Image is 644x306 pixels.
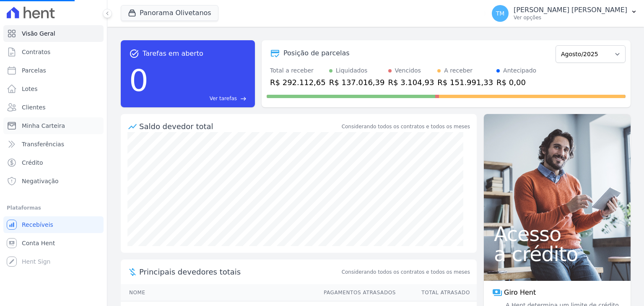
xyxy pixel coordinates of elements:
[3,25,104,42] a: Visão Geral
[396,284,477,301] th: Total Atrasado
[22,140,64,148] span: Transferências
[3,216,104,233] a: Recebíveis
[22,48,50,56] span: Contratos
[139,121,340,132] div: Saldo devedor total
[7,203,100,213] div: Plataformas
[22,66,46,75] span: Parcelas
[514,6,627,14] p: [PERSON_NAME] [PERSON_NAME]
[395,66,421,75] div: Vencidos
[444,66,473,75] div: A receber
[270,66,326,75] div: Total a receber
[3,99,104,116] a: Clientes
[22,158,43,167] span: Crédito
[485,2,644,25] button: TM [PERSON_NAME] [PERSON_NAME] Ver opções
[316,284,396,301] th: Pagamentos Atrasados
[329,77,385,88] div: R$ 137.016,39
[342,123,470,130] div: Considerando todos os contratos e todos os meses
[496,77,536,88] div: R$ 0,00
[494,244,621,264] span: a crédito
[139,266,340,277] span: Principais devedores totais
[437,77,493,88] div: R$ 151.991,33
[22,239,55,247] span: Conta Hent
[270,77,326,88] div: R$ 292.112,65
[3,80,104,97] a: Lotes
[336,66,368,75] div: Liquidados
[503,66,536,75] div: Antecipado
[22,122,65,130] span: Minha Carteira
[514,14,627,21] p: Ver opções
[143,49,203,59] span: Tarefas em aberto
[22,220,53,229] span: Recebíveis
[22,29,55,38] span: Visão Geral
[504,288,536,298] span: Giro Hent
[3,136,104,153] a: Transferências
[152,95,247,102] a: Ver tarefas east
[494,224,621,244] span: Acesso
[388,77,434,88] div: R$ 3.104,93
[121,284,316,301] th: Nome
[342,268,470,276] span: Considerando todos os contratos e todos os meses
[3,173,104,189] a: Negativação
[22,177,59,185] span: Negativação
[210,95,237,102] span: Ver tarefas
[3,117,104,134] a: Minha Carteira
[3,62,104,79] a: Parcelas
[129,59,148,102] div: 0
[3,44,104,60] a: Contratos
[3,235,104,252] a: Conta Hent
[283,48,350,58] div: Posição de parcelas
[496,10,505,16] span: TM
[22,103,45,112] span: Clientes
[240,96,247,102] span: east
[121,5,218,21] button: Panorama Olivetanos
[129,49,139,59] span: task_alt
[3,154,104,171] a: Crédito
[22,85,38,93] span: Lotes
